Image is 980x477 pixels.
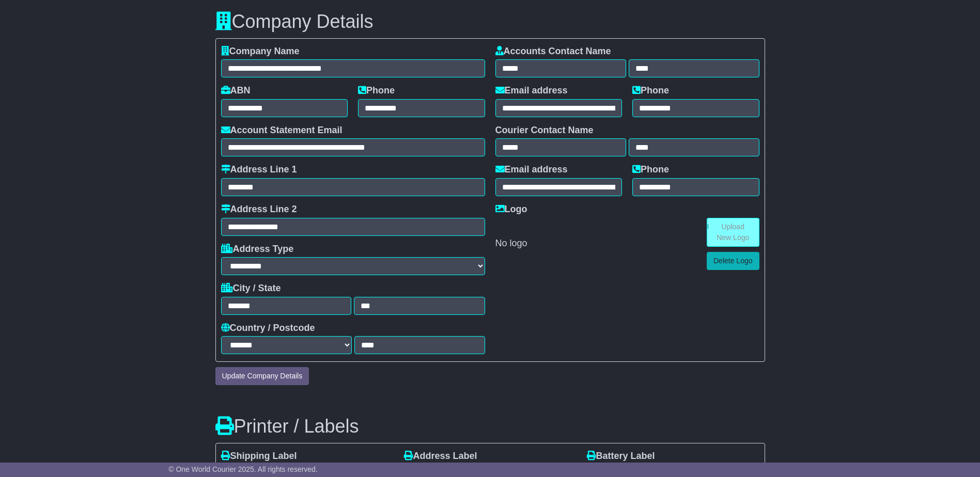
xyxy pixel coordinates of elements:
a: Upload New Logo [707,218,759,247]
h3: Printer / Labels [215,416,765,437]
label: Email address [495,85,568,97]
label: Address Label [404,451,477,462]
label: Country / Postcode [221,323,315,334]
label: City / State [221,283,281,294]
label: Phone [358,85,395,97]
label: Phone [632,164,669,176]
label: Phone [632,85,669,97]
span: No logo [495,238,527,248]
label: Shipping Label [221,451,297,462]
label: Address Line 2 [221,204,297,215]
h3: Company Details [215,11,765,32]
label: Account Statement Email [221,125,343,136]
label: Courier Contact Name [495,125,594,136]
label: Logo [495,204,527,215]
label: Address Type [221,244,294,255]
label: Email address [495,164,568,176]
button: Update Company Details [215,367,309,385]
label: Battery Label [587,451,655,462]
label: ABN [221,85,251,97]
label: Company Name [221,46,300,57]
span: © One World Courier 2025. All rights reserved. [168,465,318,473]
label: Address Line 1 [221,164,297,176]
label: Accounts Contact Name [495,46,611,57]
